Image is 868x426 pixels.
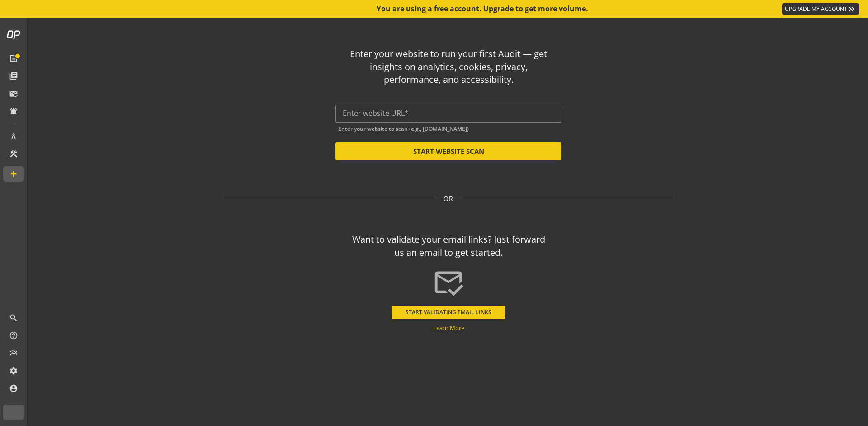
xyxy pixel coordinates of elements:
[9,149,18,158] mat-icon: construction
[9,169,18,178] mat-icon: add
[9,107,18,116] mat-icon: notifications_active
[377,4,589,14] div: You are using a free account. Upgrade to get more volume.
[348,48,549,86] div: Enter your website to run your first Audit — get insights on analytics, cookies, privacy, perform...
[433,267,464,298] mat-icon: mark_email_read
[782,3,859,15] a: UPGRADE MY ACCOUNT
[335,142,561,160] button: START WEBSITE SCAN
[392,306,505,319] button: START VALIDATING EMAIL LINKS
[9,313,18,322] mat-icon: search
[343,109,554,118] input: Enter website URL*
[847,5,856,14] mat-icon: keyboard_double_arrow_right
[9,54,18,63] mat-icon: list_alt
[348,233,549,259] div: Want to validate your email links? Just forward us an email to get started.
[433,324,464,332] a: Learn More
[9,89,18,98] mat-icon: mark_email_read
[9,349,18,358] mat-icon: multiline_chart
[338,124,469,132] mat-hint: Enter your website to scan (e.g., [DOMAIN_NAME])
[9,331,18,340] mat-icon: help_outline
[9,384,18,393] mat-icon: account_circle
[9,366,18,375] mat-icon: settings
[9,132,18,141] mat-icon: architecture
[443,194,453,203] span: OR
[9,72,18,81] mat-icon: library_books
